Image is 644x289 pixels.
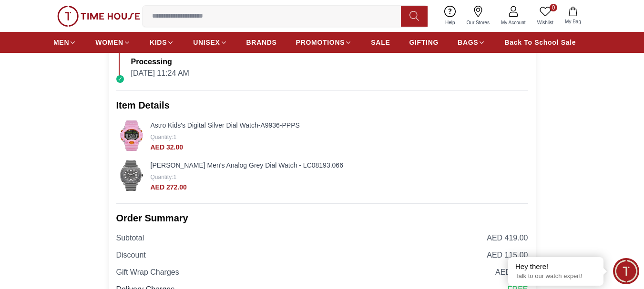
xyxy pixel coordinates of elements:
[95,38,123,47] span: WOMEN
[53,34,76,51] a: MEN
[53,38,69,47] span: MEN
[515,272,596,280] p: Talk to our watch expert!
[371,34,390,51] a: SALE
[193,34,227,51] a: UNISEX
[409,34,439,51] a: GIFTING
[116,211,528,225] h2: Order Summary
[151,121,300,129] a: Astro Kids's Digital Silver Dial Watch-A9936-PPPS
[246,34,277,51] a: BRANDS
[371,38,390,47] span: SALE
[116,120,147,151] img: ...
[463,19,493,26] span: Our Stores
[151,174,177,180] span: Quantity : 1
[461,4,495,28] a: Our Stores
[116,232,144,244] p: Subtotal
[515,262,596,271] div: Hey there!
[116,249,146,261] p: Discount
[458,34,485,51] a: BAGS
[533,19,557,26] span: Wishlist
[151,183,187,191] span: AED 272.00
[151,161,343,169] a: [PERSON_NAME] Men's Analog Grey Dial Watch - LC08193.066
[559,5,587,27] button: My Bag
[131,68,189,79] p: [DATE] 11:24 AM
[296,34,352,51] a: PROMOTIONS
[296,38,345,47] span: PROMOTIONS
[116,99,528,112] h2: Item Details
[441,19,459,26] span: Help
[504,38,576,47] span: Back To School Sale
[497,19,530,26] span: My Account
[95,34,131,51] a: WOMEN
[116,160,147,191] img: ...
[151,143,183,151] span: AED 32.00
[487,232,528,244] p: AED 419.00
[550,4,557,11] span: 0
[440,4,461,28] a: Help
[150,34,174,51] a: KIDS
[504,34,576,51] a: Back To School Sale
[116,267,179,278] p: Gift Wrap Charges
[487,249,528,261] p: AED 115.00
[458,38,478,47] span: BAGS
[409,38,439,47] span: GIFTING
[57,6,140,27] img: ...
[495,267,528,278] p: AED 2.00
[193,38,220,47] span: UNISEX
[151,134,177,140] span: Quantity : 1
[150,38,167,47] span: KIDS
[246,38,277,47] span: BRANDS
[613,258,639,284] div: Chat Widget
[131,56,189,68] p: Processing
[532,4,559,28] a: 0Wishlist
[561,18,585,25] span: My Bag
